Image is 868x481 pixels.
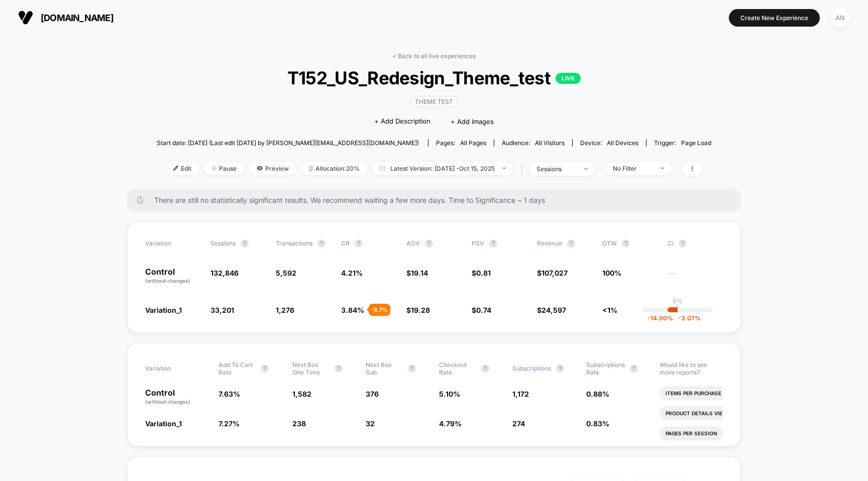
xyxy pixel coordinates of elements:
a: < Back to all live experiences [392,52,476,60]
span: There are still no statistically significant results. We recommend waiting a few more days . Time... [154,196,721,204]
span: 7.63 % [219,390,240,398]
span: 274 [512,419,525,428]
span: 32 [366,419,375,428]
img: end [661,167,664,169]
button: ? [556,365,564,373]
span: 238 [292,419,306,428]
span: $ [537,269,568,277]
span: Allocation: 20% [301,162,367,175]
span: T152_US_Redesign_Theme_test [184,67,683,88]
span: 1,276 [276,306,294,314]
img: end [211,166,216,171]
button: ? [241,239,249,248]
p: Would like to see more reports? [660,361,723,376]
span: PSV [472,239,484,247]
p: | [677,305,679,312]
span: 7.27 % [219,419,240,428]
button: ? [408,365,416,373]
span: Device: [572,139,646,147]
button: ? [567,239,575,248]
span: 1,582 [292,390,311,398]
img: end [584,168,588,170]
span: 33,201 [210,306,234,314]
span: <1% [602,306,617,314]
span: 4.79 % [439,419,462,428]
span: + Add Images [451,117,494,126]
span: Revenue [537,239,562,247]
span: $ [406,306,430,314]
span: Edit [166,162,199,175]
button: ? [355,239,363,248]
button: ? [335,365,343,373]
span: 0.74 [476,306,491,314]
span: 19.28 [411,306,430,314]
li: Product Details Views Rate [660,406,751,420]
button: AN [827,8,853,28]
img: edit [173,166,178,171]
span: 5,592 [276,269,296,277]
span: 3.84 % [341,306,364,314]
span: Variation [145,239,200,248]
button: ? [622,239,630,248]
img: Visually logo [18,10,33,25]
span: 0.88 % [586,390,609,398]
button: ? [425,239,433,248]
button: ? [489,239,497,248]
span: 376 [366,390,379,398]
span: (without changes) [145,278,190,284]
img: calendar [380,166,385,171]
button: ? [630,365,638,373]
span: Subscriptions Rate [586,361,625,376]
span: all devices [607,139,638,147]
span: Preview [249,162,296,175]
span: 4.21 % [341,269,363,277]
span: 24,597 [541,306,566,314]
button: ? [679,239,687,248]
span: --- [668,270,723,285]
span: Checkout Rate [439,361,476,376]
span: Next Box One Time [292,361,330,376]
button: ? [481,365,489,373]
button: Create New Experience [729,9,820,27]
p: Control [145,389,208,406]
span: | [518,162,529,176]
button: ? [261,365,269,373]
li: Items Per Purchase [660,386,727,400]
span: OTW [602,239,658,248]
p: Control [145,268,200,285]
span: 0.83 % [586,419,609,428]
span: 132,846 [210,269,239,277]
span: Variation [145,361,200,376]
span: 107,027 [541,269,568,277]
span: Variation_1 [145,419,182,428]
button: [DOMAIN_NAME] [15,10,117,26]
span: Theme Test [410,96,458,107]
div: Pages: [436,139,486,147]
span: Next Box Sub [366,361,403,376]
span: Variation_1 [145,306,182,314]
span: Subscriptions [512,365,551,372]
img: end [502,167,506,169]
div: No Filter [613,165,653,172]
span: Start date: [DATE] (Last edit [DATE] by [PERSON_NAME][EMAIL_ADDRESS][DOMAIN_NAME]) [157,139,419,147]
p: LIVE [556,73,581,84]
span: (without changes) [145,399,190,405]
div: Trigger: [654,139,711,147]
span: Page Load [681,139,711,147]
span: 5.10 % [439,390,460,398]
span: -14.00 % [647,314,673,322]
div: Audience: [502,139,565,147]
span: Sessions [210,239,236,247]
span: -3.07 % [673,314,701,322]
span: 100% [602,269,621,277]
span: AOV [406,239,420,247]
span: 0.81 [476,269,491,277]
span: Pause [204,162,244,175]
span: 1,172 [512,390,529,398]
span: CI [668,239,723,248]
img: rebalance [309,166,313,171]
span: all pages [460,139,486,147]
span: $ [472,306,491,314]
span: 19.14 [411,269,428,277]
span: $ [472,269,491,277]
